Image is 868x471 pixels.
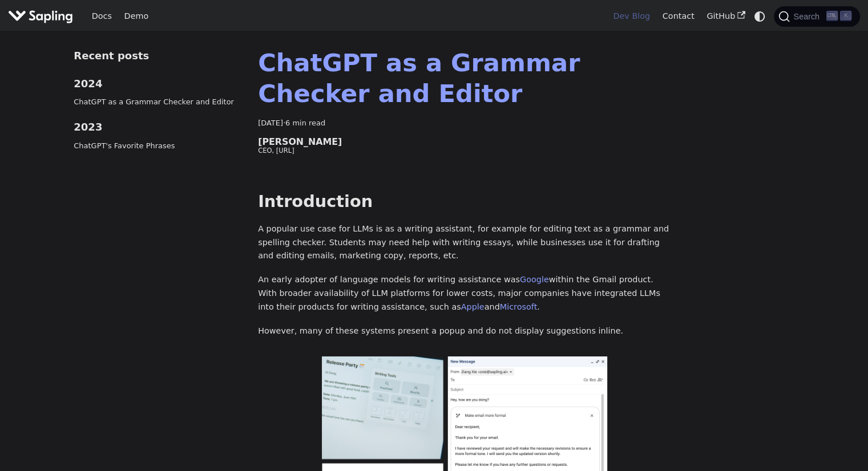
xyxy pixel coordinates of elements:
h3: 2023 [74,121,241,134]
a: Microsoft [500,302,538,311]
img: Sapling.ai [8,8,73,25]
button: Switch between dark and light mode (currently system mode) [752,8,768,25]
a: Google [520,275,549,284]
a: Apple [461,302,485,311]
p: An early adopter of language models for writing assistance was within the Gmail product. With bro... [258,273,671,314]
h2: Introduction [258,192,671,212]
a: GitHub [700,7,751,25]
time: [DATE] [258,119,283,127]
p: However, many of these systems present a popup and do not display suggestions inline. [258,324,671,338]
a: Sapling.ai [8,8,77,25]
nav: Blog recent posts navigation [74,47,241,160]
p: A popular use case for LLMs is as a writing assistant, for example for editing text as a grammar ... [258,222,671,263]
kbd: K [840,11,851,21]
span: [PERSON_NAME] [258,137,342,147]
a: ChatGPT's Favorite Phrases [74,140,241,152]
a: Dev Blog [607,7,656,25]
a: Demo [118,7,155,25]
span: Search [790,12,826,21]
h3: 2024 [74,78,241,91]
div: Recent posts [74,47,241,64]
a: Contact [656,7,701,25]
a: ChatGPT as a Grammar Checker and Editor [258,48,580,108]
button: Search (Ctrl+K) [774,6,859,27]
a: ChatGPT as a Grammar Checker and Editor [74,96,241,108]
small: CEO, Sapling.ai [258,147,294,155]
div: · 6 min read [258,117,671,129]
a: Docs [86,7,118,25]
